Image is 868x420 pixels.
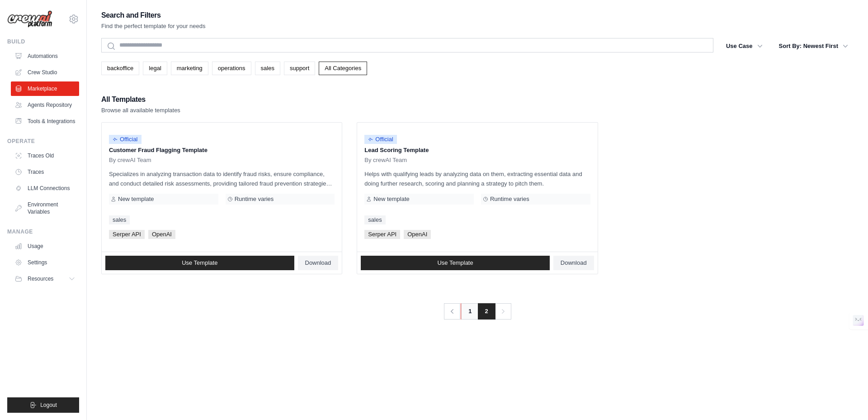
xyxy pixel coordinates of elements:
p: Helps with qualifying leads by analyzing data on them, extracting essential data and doing furthe... [364,169,590,188]
a: Traces [11,165,79,179]
a: Usage [11,239,79,253]
div: Manage [7,228,79,235]
button: Resources [11,272,79,286]
p: Lead Scoring Template [364,146,590,155]
a: support [284,62,315,75]
a: marketing [171,62,208,75]
a: LLM Connections [11,181,79,196]
span: Runtime varies [490,196,529,203]
span: Official [364,135,397,144]
span: New template [118,196,154,203]
span: OpenAI [148,230,175,239]
a: legal [143,62,167,75]
button: Use Case [721,38,768,54]
a: Use Template [361,256,550,270]
a: sales [364,215,385,224]
a: 1 [461,303,479,320]
span: By crewAI Team [364,157,407,164]
p: Specializes in analyzing transaction data to identify fraud risks, ensure compliance, and conduct... [109,169,335,188]
a: sales [255,62,280,75]
a: Crew Studio [11,65,79,80]
a: Download [553,256,594,270]
a: Automations [11,49,79,63]
a: Download [298,256,339,270]
span: Logout [40,401,57,409]
div: Operate [7,138,79,145]
a: Traces Old [11,148,79,163]
span: OpenAI [404,230,431,239]
a: operations [212,62,251,75]
span: Use Template [437,259,473,267]
a: Use Template [105,256,294,270]
span: Runtime varies [235,196,274,203]
p: Find the perfect template for your needs [101,22,206,31]
span: New template [373,196,409,203]
span: Resources [28,275,53,282]
a: Tools & Integrations [11,114,79,129]
span: Download [305,259,331,267]
span: Download [561,259,587,267]
h2: Search and Filters [101,9,206,22]
a: Marketplace [11,81,79,96]
span: Serper API [364,230,400,239]
span: Use Template [182,259,217,267]
img: Logo [7,10,52,28]
span: By crewAI Team [109,157,151,164]
span: Official [109,135,142,144]
h2: All Templates [101,93,180,106]
a: backoffice [101,62,139,75]
button: Sort By: Newest First [774,38,854,54]
div: Build [7,38,79,45]
span: Serper API [109,230,145,239]
nav: Pagination [443,303,511,320]
a: Agents Repository [11,98,79,112]
p: Browse all available templates [101,106,180,115]
span: 2 [478,303,495,320]
a: All Categories [319,62,367,75]
a: Settings [11,255,79,270]
a: sales [109,215,130,224]
button: Logout [7,397,79,413]
a: Environment Variables [11,197,79,219]
p: Customer Fraud Flagging Template [109,146,335,155]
